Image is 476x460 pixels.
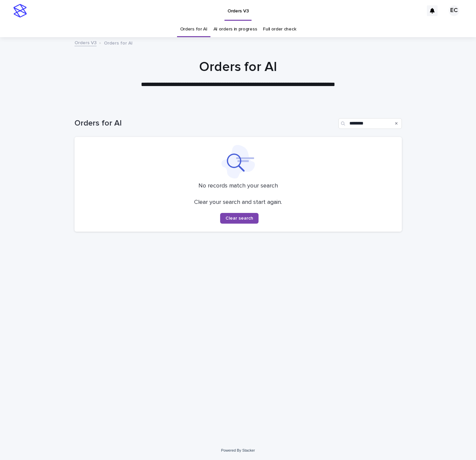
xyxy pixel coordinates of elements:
[225,216,253,221] span: Clear search
[74,119,336,128] h1: Orders for AI
[221,448,255,452] a: Powered By Stacker
[449,5,459,16] div: EC
[83,182,394,190] p: No records match your search
[180,21,207,37] a: Orders for AI
[104,39,133,46] p: Orders for AI
[220,213,259,224] button: Clear search
[263,21,296,37] a: Full order check
[194,199,282,206] p: Clear your search and start again.
[213,21,257,37] a: AI orders in progress
[74,59,402,75] h1: Orders for AI
[338,118,402,129] input: Search
[13,4,27,17] img: stacker-logo-s-only.png
[74,39,97,46] a: Orders V3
